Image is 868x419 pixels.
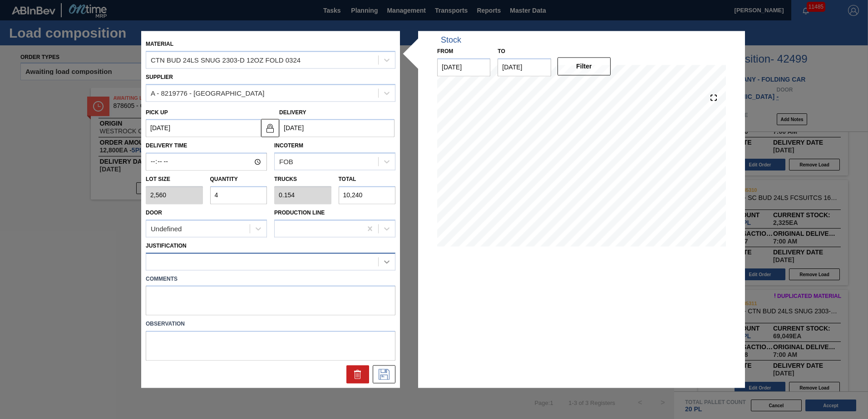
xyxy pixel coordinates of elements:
[437,58,490,76] input: mm/dd/yyyy
[274,176,297,183] label: Trucks
[279,158,293,166] div: FOB
[265,122,276,133] img: locked
[274,143,303,149] label: Incoterm
[346,365,369,384] div: Delete Suggestion
[146,41,173,47] label: Material
[146,109,168,116] label: Pick up
[151,225,182,233] div: Undefined
[210,176,238,183] label: Quantity
[274,209,325,216] label: Production Line
[279,119,395,137] input: mm/dd/yyyy
[498,48,505,54] label: to
[146,119,261,137] input: mm/dd/yyyy
[146,173,203,186] label: Lot size
[146,209,162,216] label: Door
[151,89,264,97] div: A - 8219776 - [GEOGRAPHIC_DATA]
[557,57,611,75] button: Filter
[441,35,461,45] div: Stock
[146,74,173,80] label: Supplier
[279,109,306,116] label: Delivery
[437,48,453,54] label: From
[373,365,395,384] div: Save Suggestion
[146,318,395,331] label: Observation
[146,140,267,153] label: Delivery Time
[339,176,356,183] label: Total
[498,58,551,76] input: mm/dd/yyyy
[151,56,301,64] div: CTN BUD 24LS SNUG 2303-D 12OZ FOLD 0324
[146,273,395,286] label: Comments
[261,119,279,137] button: locked
[146,243,187,249] label: Justification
